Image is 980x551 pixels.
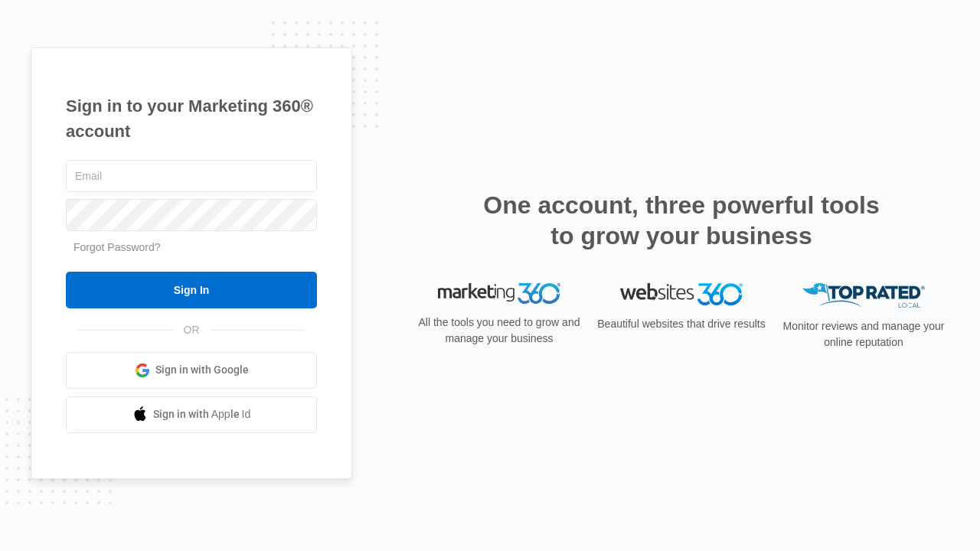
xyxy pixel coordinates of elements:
[620,283,743,305] img: Websites 360
[66,160,317,192] input: Email
[413,315,585,347] p: All the tools you need to grow and manage your business
[438,283,560,305] img: Marketing 360
[778,318,949,350] p: Monitor reviews and manage your online reputation
[73,241,161,253] a: Forgot Password?
[596,316,767,332] p: Beautiful websites that drive results
[173,322,211,338] span: OR
[802,283,925,308] img: Top Rated Local
[66,352,317,389] a: Sign in with Google
[153,406,251,422] span: Sign in with Apple Id
[66,396,317,433] a: Sign in with Apple Id
[66,93,317,144] h1: Sign in to your Marketing 360® account
[155,362,249,378] span: Sign in with Google
[479,190,884,251] h2: One account, three powerful tools to grow your business
[66,272,317,308] input: Sign In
